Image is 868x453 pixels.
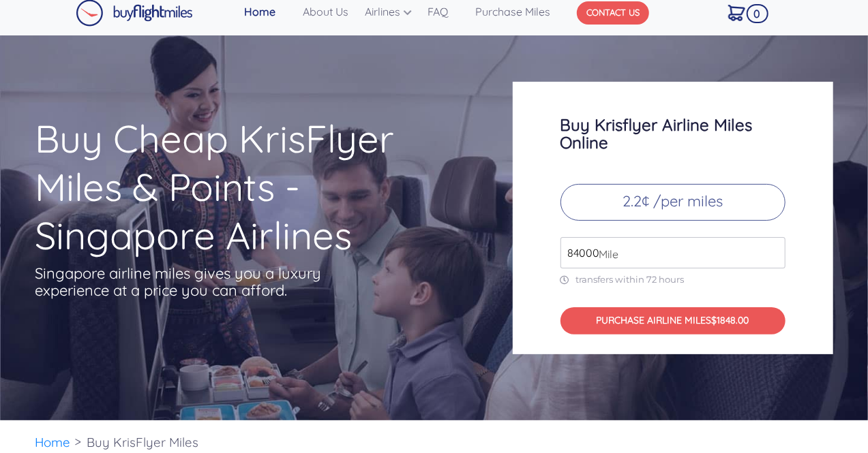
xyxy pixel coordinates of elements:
p: 2.2¢ /per miles [560,184,785,221]
img: Cart [728,5,745,21]
p: transfers within 72 hours [560,274,785,285]
button: PURCHASE AIRLINE MILES$1848.00 [560,307,785,335]
button: CONTACT US [577,1,649,25]
h1: Buy Cheap KrisFlyer Miles & Points - Singapore Airlines [35,114,460,260]
p: Singapore airline miles gives you a luxury experience at a price you can afford. [35,265,342,299]
span: 0 [747,4,768,23]
h3: Buy Krisflyer Airline Miles Online [560,116,785,151]
a: Home [35,434,71,450]
span: Mile [592,246,618,262]
span: $1848.00 [712,314,749,326]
